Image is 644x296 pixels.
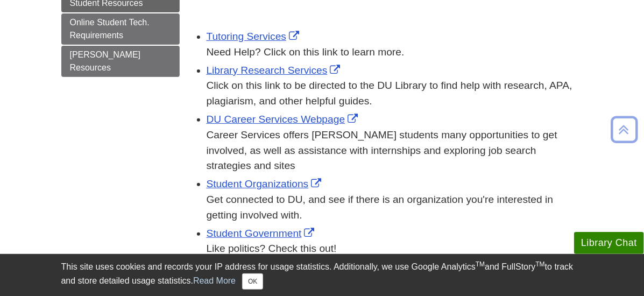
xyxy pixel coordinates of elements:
div: Get connected to DU, and see if there is an organization you're interested in getting involved with. [207,192,583,223]
a: Link opens in new window [207,114,361,125]
a: Link opens in new window [207,178,324,189]
a: Link opens in new window [207,31,302,42]
div: Need Help? Click on this link to learn more. [207,45,583,60]
sup: TM [536,260,545,268]
button: Close [242,273,263,290]
button: Library Chat [574,232,644,254]
a: Link opens in new window [207,228,317,239]
sup: TM [476,260,485,268]
a: [PERSON_NAME] Resources [61,46,180,77]
div: This site uses cookies and records your IP address for usage statistics. Additionally, we use Goo... [61,260,583,290]
div: Career Services offers [PERSON_NAME] students many opportunities to get involved, as well as assi... [207,128,583,174]
a: Back to Top [607,122,641,137]
span: Online Student Tech. Requirements [70,18,150,40]
a: Read More [193,276,236,285]
span: [PERSON_NAME] Resources [70,50,141,72]
div: Like politics? Check this out! [207,241,583,257]
a: Link opens in new window [207,65,343,76]
a: Online Student Tech. Requirements [61,13,180,45]
div: Click on this link to be directed to the DU Library to find help with research, APA, plagiarism, ... [207,78,583,109]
